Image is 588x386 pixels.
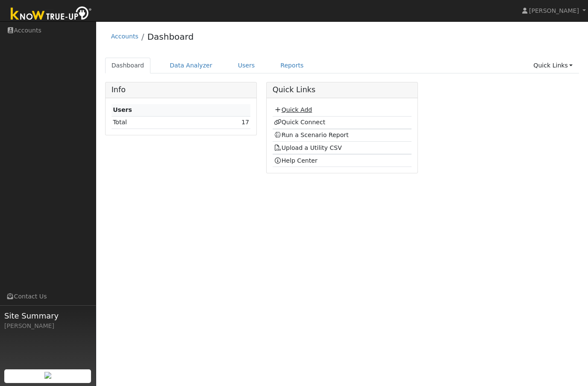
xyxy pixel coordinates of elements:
a: Upload a Utility CSV [274,144,342,151]
img: Know True-Up [6,5,96,24]
a: Accounts [111,33,138,40]
a: Run a Scenario Report [274,132,349,138]
div: [PERSON_NAME] [4,322,91,330]
h5: Quick Links [273,85,412,94]
a: 17 [241,119,249,126]
a: Quick Connect [274,119,325,126]
span: [PERSON_NAME] [529,7,579,14]
strong: Users [113,106,132,113]
span: Site Summary [4,310,91,322]
a: Users [232,58,262,73]
a: Dashboard [105,58,151,73]
a: Quick Links [527,58,579,73]
a: Help Center [274,157,318,164]
a: Reports [274,58,310,73]
img: retrieve [44,372,51,379]
a: Data Analyzer [163,58,219,73]
td: Total [112,116,197,129]
a: Dashboard [147,32,194,42]
h5: Info [112,85,251,94]
a: Quick Add [274,106,312,113]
